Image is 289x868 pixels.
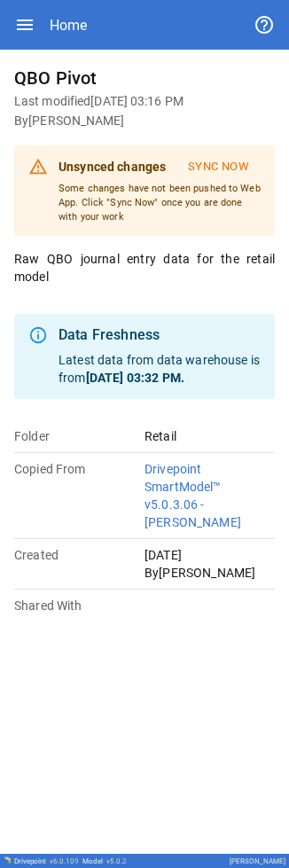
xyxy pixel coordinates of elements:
p: Drivepoint SmartModel™ v5.0.3.06 - [PERSON_NAME] [144,460,275,531]
p: Created [14,546,144,564]
div: Data Freshness [59,325,261,346]
div: Home [50,17,87,34]
h6: By [PERSON_NAME] [14,112,275,131]
h6: Last modified [DATE] 03:16 PM [14,92,275,112]
p: Raw QBO journal entry data for the retail model [14,250,275,285]
p: Some changes have not been pushed to Web App. Click "Sync Now" once you are done with your work [59,182,261,223]
div: Drivepoint [14,857,79,865]
p: [DATE] [144,546,275,564]
p: Retail [144,427,275,445]
p: By [PERSON_NAME] [144,564,275,582]
button: Sync Now [176,152,261,182]
p: Latest data from data warehouse is from [59,351,261,387]
span: v 6.0.109 [50,857,79,865]
p: Folder [14,427,144,445]
img: Drivepoint [4,856,11,864]
b: [DATE] 03:32 PM . [86,371,184,385]
p: Copied From [14,460,144,478]
div: [PERSON_NAME] [230,857,285,865]
h6: QBO Pivot [14,64,275,92]
div: Model [82,857,127,865]
span: v 5.0.2 [106,857,127,865]
p: Shared With [14,597,144,614]
b: Unsynced changes [59,160,166,174]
